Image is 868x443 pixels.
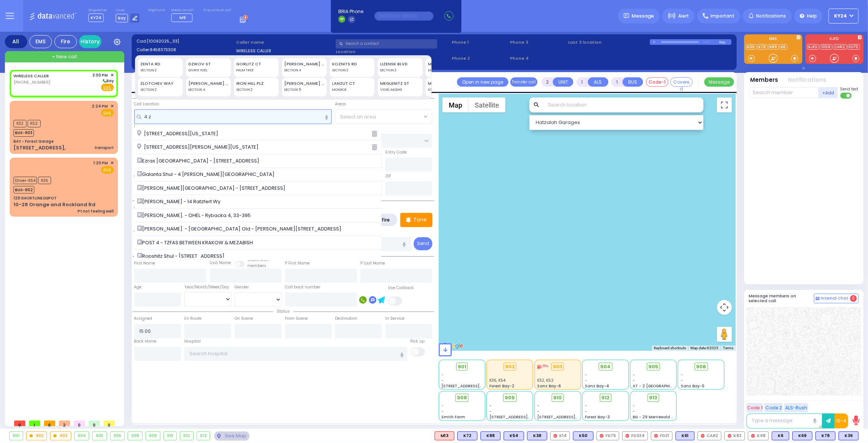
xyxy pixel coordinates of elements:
[116,8,140,13] label: Lines
[489,414,560,420] span: [STREET_ADDRESS][PERSON_NAME]
[146,432,160,440] div: 909
[457,77,508,87] a: Open in new page
[553,77,573,87] button: UNIT
[696,363,706,371] span: 906
[137,198,223,205] span: [PERSON_NAME] - 14 Ratzfert Wy
[137,185,288,192] span: [PERSON_NAME][GEOGRAPHIC_DATA] - [STREET_ADDRESS]
[442,372,444,378] span: -
[236,80,276,87] div: IRON HILL PLZ
[681,372,683,378] span: -
[10,432,23,440] div: 901
[5,35,27,48] div: All
[550,431,570,440] div: K14
[537,414,608,420] span: [STREET_ADDRESS][PERSON_NAME]
[110,432,125,440] div: 906
[805,37,864,42] label: KJFD
[527,431,547,440] div: K38
[834,413,848,428] button: 10-4
[236,87,276,93] div: SECTION 2
[428,68,468,73] div: DIVRIE YOEL
[442,414,466,420] span: Smith Farm
[52,53,77,61] span: + New call
[59,421,70,426] span: 2
[372,144,377,150] i: Delete fron history
[134,260,156,266] label: First Name
[338,8,363,15] span: BRIA Phone
[744,37,802,42] label: EMS
[537,403,539,409] span: -
[428,61,468,67] div: MELITZ ST
[134,338,157,344] label: Back Home
[648,363,658,371] span: 905
[385,316,404,322] label: In Service
[134,101,160,107] label: Call Location
[214,431,249,441] div: See map
[724,431,745,440] div: K82
[184,347,407,361] input: Search hospital
[649,394,658,402] span: 913
[184,284,231,290] div: Year/Month/Week/Day
[203,8,231,13] label: Fire units on call
[236,48,333,54] label: WIRELESS CALLER
[452,55,507,62] span: Phone 2
[601,394,610,402] span: 912
[807,13,817,19] span: Help
[510,77,538,87] button: Transfer call
[600,434,604,438] img: red-radio-icon.svg
[435,431,454,440] div: ALS
[336,49,449,55] label: Location
[792,431,812,440] div: K69
[772,431,789,440] div: BLS
[110,103,114,109] span: ✕
[88,8,107,13] label: Dispatcher
[110,72,114,78] span: ✕
[94,160,108,166] span: 1:20 PM
[489,383,514,389] span: Forest Bay-2
[633,372,635,378] span: -
[839,431,859,440] div: K36
[749,87,819,98] input: Search member
[88,13,104,22] span: KY24
[13,79,50,85] span: [PHONE_NUMBER]
[489,403,492,409] span: -
[101,109,114,117] span: EMS
[717,97,732,112] button: Toggle fullscreen view
[452,39,507,46] span: Phone 1
[441,341,465,351] img: Google
[44,421,55,426] span: 0
[676,431,695,440] div: BLS
[116,14,128,22] span: Bay
[336,39,437,49] input: Search a contact
[14,421,25,426] span: 0
[284,87,324,93] div: SECTION 5
[13,129,34,137] span: BUS-903
[385,149,407,155] label: Entry Code
[820,44,832,50] a: 1059
[128,432,142,440] div: 908
[137,38,234,44] label: Cad:
[89,421,100,426] span: 0
[626,434,629,438] img: red-radio-icon.svg
[746,44,756,50] a: K36
[537,409,539,414] span: -
[360,260,385,266] label: P Last Name
[651,431,673,440] div: FD21
[179,15,186,21] span: M9
[833,44,847,50] a: CAR2
[633,383,688,389] span: AT - 2 [GEOGRAPHIC_DATA]
[554,434,557,438] img: red-radio-icon.svg
[101,166,114,174] span: EMS
[821,296,849,301] span: Internal Chat
[504,431,524,440] div: BLS
[13,120,26,127] span: K32
[247,263,266,269] span: members
[588,77,608,87] button: ALS
[137,130,221,137] span: [STREET_ADDRESS][US_STATE]
[284,61,324,67] div: [PERSON_NAME] DR
[104,85,112,91] u: EMS
[568,39,650,46] label: Last 3 location
[728,434,731,438] img: red-radio-icon.svg
[141,68,181,73] div: SECTION 2
[137,225,344,233] span: [PERSON_NAME]. - [GEOGRAPHIC_DATA] Old - [PERSON_NAME][STREET_ADDRESS]
[375,12,433,21] input: (000)000-00000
